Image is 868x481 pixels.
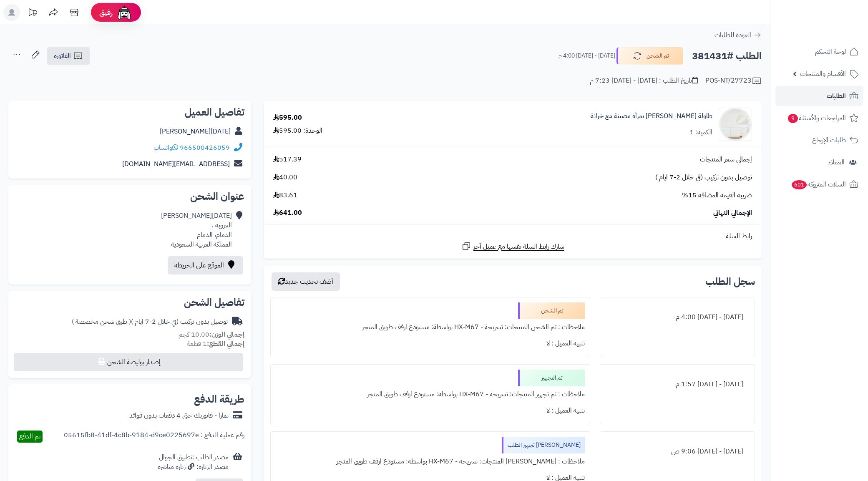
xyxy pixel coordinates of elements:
[180,143,230,153] a: 966500426059
[64,431,244,443] div: رقم عملية الدفع : 05615fb8-41df-4c8b-9184-d9ce0225697e
[812,134,846,146] span: طلبات الإرجاع
[158,453,229,472] div: مصدر الطلب :تطبيق الجوال
[267,232,758,241] div: رابط السلة
[715,30,751,40] span: العودة للطلبات
[207,339,244,349] strong: إجمالي القطع:
[473,242,564,252] span: شارك رابط السلة نفسها مع عميل آخر
[787,113,798,123] span: 9
[161,211,232,249] div: [DATE][PERSON_NAME] العروبه ، الدمام، الدمام المملكة العربية السعودية
[22,4,43,23] a: تحديثات المنصة
[713,208,752,218] span: الإجمالي النهائي
[129,411,229,421] div: تمارا - فاتورتك حتى 4 دفعات بدون فوائد
[502,437,585,453] div: [PERSON_NAME] تجهيز الطلب
[72,317,131,327] span: ( طرق شحن مخصصة )
[827,90,846,102] span: الطلبات
[616,47,683,65] button: تم الشحن
[19,431,40,441] span: تم الدفع
[209,330,244,340] strong: إجمالي الوزن:
[559,52,615,60] small: [DATE] - [DATE] 4:00 م
[787,112,846,124] span: المراجعات والأسئلة
[276,335,585,352] div: تنبيه العميل : لا
[158,462,229,472] div: مصدر الزيارة: زيارة مباشرة
[99,8,113,18] span: رفيق
[179,330,244,340] small: 10.00 كجم
[194,394,244,404] h2: طريقة الدفع
[719,108,752,141] img: 1753514452-1-90x90.jpg
[605,376,750,393] div: [DATE] - [DATE] 1:57 م
[116,4,133,21] img: ai-face.png
[775,86,863,106] a: الطلبات
[689,128,712,137] div: الكمية: 1
[160,126,231,136] a: [DATE][PERSON_NAME]
[811,6,860,24] img: logo-2.png
[187,339,244,349] small: 1 قطعة
[15,297,244,307] h2: تفاصيل الشحن
[605,443,750,460] div: [DATE] - [DATE] 9:06 ص
[153,143,178,153] a: واتساب
[775,152,863,172] a: العملاء
[605,309,750,325] div: [DATE] - [DATE] 4:00 م
[591,111,712,121] a: طاولة [PERSON_NAME] بمرآة مضيئة مع خزانة
[700,155,752,164] span: إجمالي سعر المنتجات
[791,180,807,190] span: 601
[800,68,846,80] span: الأقسام والمنتجات
[47,47,90,65] a: الفاتورة
[518,370,585,386] div: تم التجهيز
[15,107,244,117] h2: تفاصيل العميل
[14,353,243,371] button: إصدار بوليصة الشحن
[682,191,752,200] span: ضريبة القيمة المضافة 15%
[122,159,230,169] a: [EMAIL_ADDRESS][DOMAIN_NAME]
[72,317,228,327] div: توصيل بدون تركيب (في خلال 2-7 ايام )
[273,155,302,164] span: 517.39
[272,272,340,291] button: أضف تحديث جديد
[273,126,322,136] div: الوحدة: 595.00
[590,76,698,86] div: تاريخ الطلب : [DATE] - [DATE] 7:23 م
[273,173,297,182] span: 40.00
[276,453,585,470] div: ملاحظات : [PERSON_NAME] المنتجات: تسريحة - HX-M67 بواسطة: مستودع ارفف طويق المتجر
[15,191,244,201] h2: عنوان الشحن
[276,319,585,335] div: ملاحظات : تم الشحن المنتجات: تسريحة - HX-M67 بواسطة: مستودع ارفف طويق المتجر
[655,173,752,182] span: توصيل بدون تركيب (في خلال 2-7 ايام )
[461,241,564,252] a: شارك رابط السلة نفسها مع عميل آخر
[518,302,585,319] div: تم الشحن
[775,42,863,62] a: لوحة التحكم
[273,208,302,218] span: 641.00
[54,51,71,61] span: الفاتورة
[705,277,755,287] h3: سجل الطلب
[273,191,297,200] span: 83.61
[715,30,762,40] a: العودة للطلبات
[775,130,863,150] a: طلبات الإرجاع
[775,174,863,194] a: السلات المتروكة601
[775,108,863,128] a: المراجعات والأسئلة9
[815,46,846,58] span: لوحة التحكم
[791,179,846,190] span: السلات المتروكة
[705,76,762,86] div: POS-NT/27723
[168,256,243,274] a: الموقع على الخريطة
[273,113,302,123] div: 595.00
[828,156,845,168] span: العملاء
[276,386,585,403] div: ملاحظات : تم تجهيز المنتجات: تسريحة - HX-M67 بواسطة: مستودع ارفف طويق المتجر
[276,403,585,419] div: تنبيه العميل : لا
[692,48,762,65] h2: الطلب #381431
